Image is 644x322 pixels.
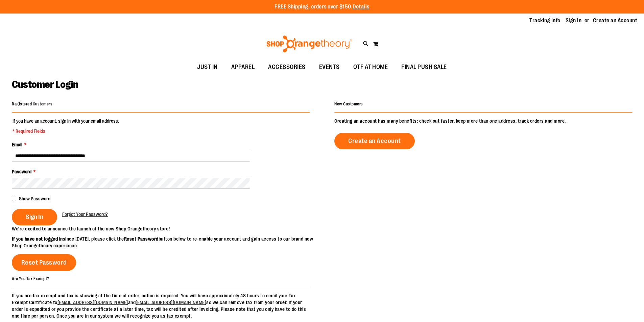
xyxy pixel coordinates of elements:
[334,102,363,106] strong: New Customers
[265,35,353,52] img: Shop Orangetheory
[12,254,76,271] a: Reset Password
[12,236,322,249] p: since [DATE], please click the button below to re-enable your account and gain access to our bran...
[224,59,262,75] a: APPAREL
[395,59,454,75] a: FINAL PUSH SALE
[353,4,369,10] a: Details
[12,142,22,147] span: Email
[12,276,49,281] strong: Are You Tax Exempt?
[12,225,322,232] p: We’re excited to announce the launch of the new Shop Orangetheory store!
[312,59,347,75] a: EVENTS
[57,300,128,305] a: [EMAIL_ADDRESS][DOMAIN_NAME]
[334,118,632,124] p: Creating an account has many benefits: check out faster, keep more than one address, track orders...
[19,196,50,201] span: Show Password
[334,133,415,149] a: Create an Account
[190,59,224,75] a: JUST IN
[12,292,310,319] p: If you are tax exempt and tax is showing at the time of order, action is required. You will have ...
[231,59,255,75] span: APPAREL
[529,17,560,24] a: Tracking Info
[62,211,108,218] a: Forgot Your Password?
[136,300,206,305] a: [EMAIL_ADDRESS][DOMAIN_NAME]
[261,59,312,75] a: ACCESSORIES
[12,102,52,106] strong: Registered Customers
[12,236,63,242] strong: If you have not logged in
[353,59,388,75] span: OTF AT HOME
[401,59,447,75] span: FINAL PUSH SALE
[197,59,218,75] span: JUST IN
[62,212,108,217] span: Forgot Your Password?
[21,259,67,266] span: Reset Password
[319,59,340,75] span: EVENTS
[347,59,395,75] a: OTF AT HOME
[275,3,369,11] p: FREE Shipping, orders over $150.
[348,137,401,145] span: Create an Account
[12,209,57,225] button: Sign In
[12,169,31,174] span: Password
[12,79,78,90] span: Customer Login
[566,17,582,24] a: Sign In
[13,128,119,134] span: * Required Fields
[593,17,638,24] a: Create an Account
[12,118,120,134] legend: If you have an account, sign in with your email address.
[26,213,43,221] span: Sign In
[268,59,306,75] span: ACCESSORIES
[124,236,159,242] strong: Reset Password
